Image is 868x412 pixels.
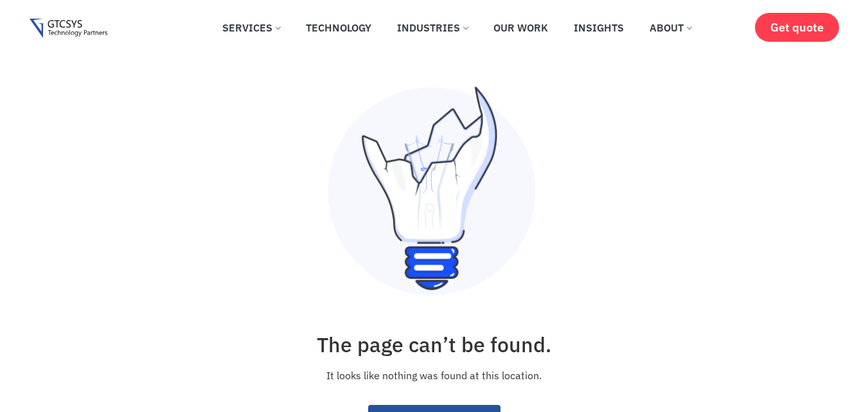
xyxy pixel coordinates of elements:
[484,13,558,42] a: Our Work
[30,334,839,355] h2: The page can’t be found.
[296,13,381,42] a: Technology
[30,368,839,383] p: It looks like nothing was found at this location.
[213,13,290,42] a: Services
[755,13,839,42] a: Get quote
[770,21,824,34] span: Get quote
[640,13,701,42] a: About
[387,13,477,42] a: Industries
[564,13,633,42] a: Insights
[30,19,107,39] img: Gtcsys logo
[306,64,563,321] img: page_404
